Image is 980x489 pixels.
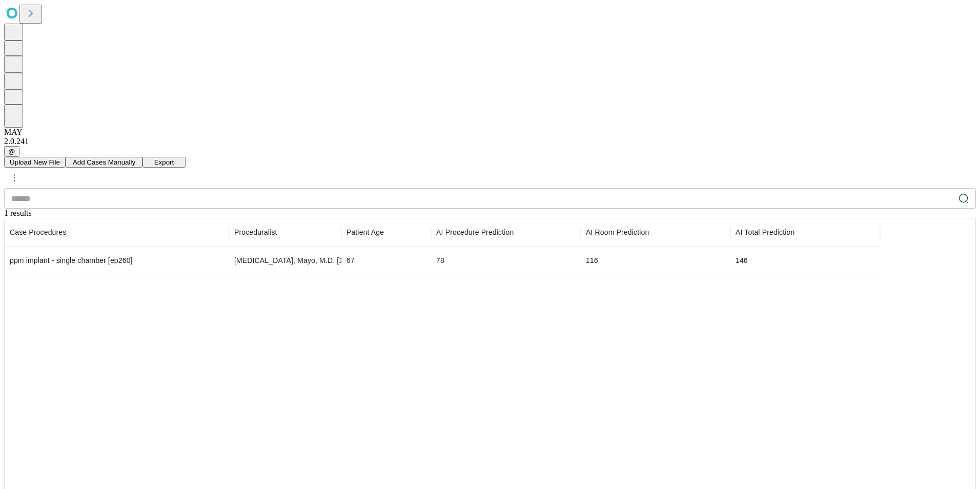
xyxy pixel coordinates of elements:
[10,248,224,274] div: ppm implant - single chamber [ep260]
[736,227,794,237] span: Includes set-up, patient in-room to patient out-of-room, and clean-up
[4,128,976,137] div: MAY
[586,227,649,237] span: Patient in room to patient out of room
[4,209,32,217] span: 1 results
[66,157,142,168] button: Add Cases Manually
[346,248,426,274] div: 67
[5,169,24,187] button: kebab-menu
[154,158,174,166] span: Export
[4,157,66,168] button: Upload New File
[234,227,277,237] span: Proceduralist
[4,146,19,157] button: @
[142,157,186,168] button: Export
[436,256,444,264] span: 78
[346,227,384,237] span: Patient Age
[10,158,60,166] span: Upload New File
[234,248,336,274] div: [MEDICAL_DATA], Mayo, M.D. [1502690]
[436,227,514,237] span: Time-out to extubation/pocket closure
[4,137,976,146] div: 2.0.241
[736,256,748,264] span: 146
[8,148,15,155] span: @
[142,157,186,166] a: Export
[10,227,66,237] span: Scheduled procedures
[73,158,135,166] span: Add Cases Manually
[586,256,598,264] span: 116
